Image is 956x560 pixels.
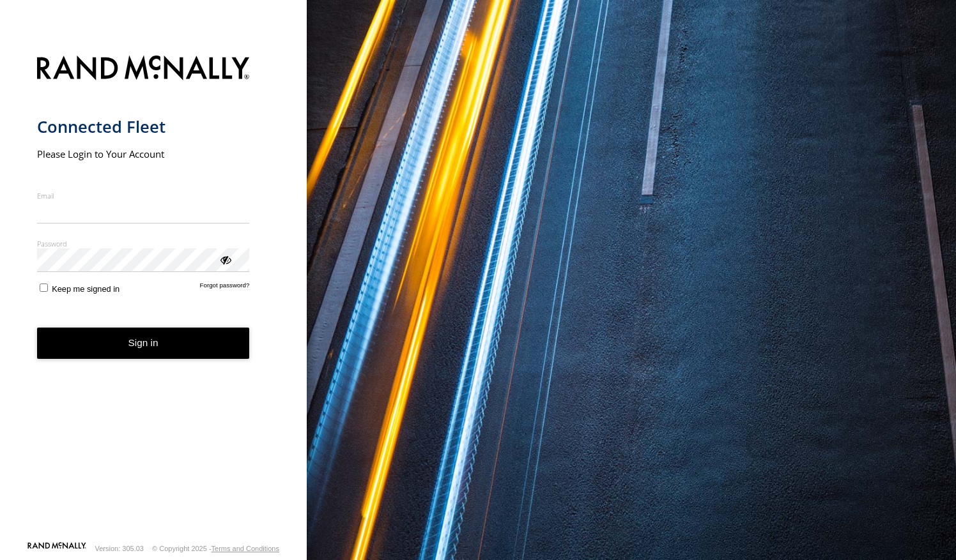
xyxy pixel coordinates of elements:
[37,148,250,160] h2: Please Login to Your Account
[95,545,144,552] div: Version: 305.03
[219,253,231,266] div: ViewPassword
[37,239,250,248] label: Password
[37,116,250,137] h1: Connected Fleet
[212,545,279,552] a: Terms and Conditions
[37,48,270,541] form: main
[152,545,279,552] div: © Copyright 2025 -
[40,284,48,292] input: Keep me signed in
[37,328,250,359] button: Sign in
[37,191,250,201] label: Email
[52,284,119,294] span: Keep me signed in
[27,542,86,555] a: Visit our Website
[200,282,250,294] a: Forgot password?
[37,53,250,86] img: Rand McNally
